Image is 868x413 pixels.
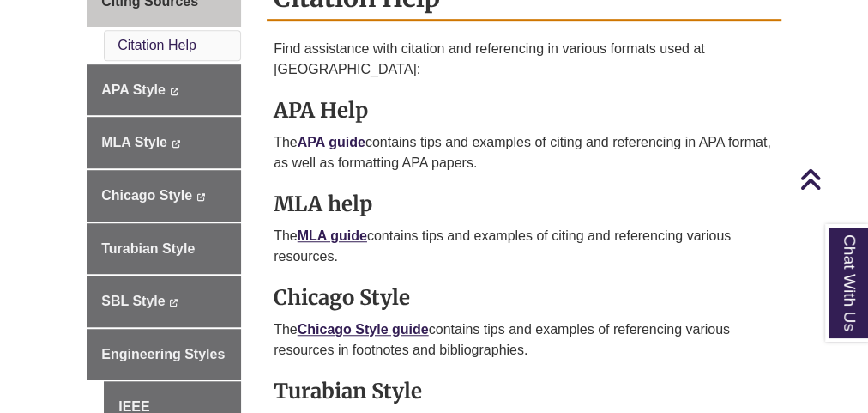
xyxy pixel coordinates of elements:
a: APA guide [298,135,365,149]
i: This link opens in a new window [169,88,178,95]
strong: MLA help [274,191,372,217]
p: The contains tips and examples of citing and referencing in APA format, as well as formatting APA... [274,132,775,173]
i: This link opens in a new window [196,193,205,201]
p: Find assistance with citation and referencing in various formats used at [GEOGRAPHIC_DATA]: [274,39,775,80]
p: The contains tips and examples of referencing various resources in footnotes and bibliographies. [274,319,775,361]
i: This link opens in a new window [169,299,178,307]
span: Engineering Styles [101,347,225,361]
p: The contains tips and examples of citing and referencing various resources. [274,226,775,267]
span: APA Style [101,82,166,97]
strong: Turabian Style [274,378,422,404]
i: This link opens in a new window [171,140,180,148]
span: Turabian Style [101,241,195,256]
span: Chicago Style [101,188,192,203]
a: Citation Help [118,38,196,52]
span: SBL Style [101,294,165,308]
strong: APA Help [274,97,368,124]
a: Turabian Style [87,223,241,275]
a: APA Style [87,64,241,116]
a: MLA Style [87,117,241,168]
span: MLA Style [101,135,167,149]
a: MLA guide [298,228,367,243]
a: Chicago Style [87,170,241,222]
a: Back to Top [799,167,864,191]
a: SBL Style [87,276,241,327]
a: Chicago Style guide [298,322,429,337]
strong: Chicago Style [274,284,410,311]
a: Engineering Styles [87,329,241,380]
